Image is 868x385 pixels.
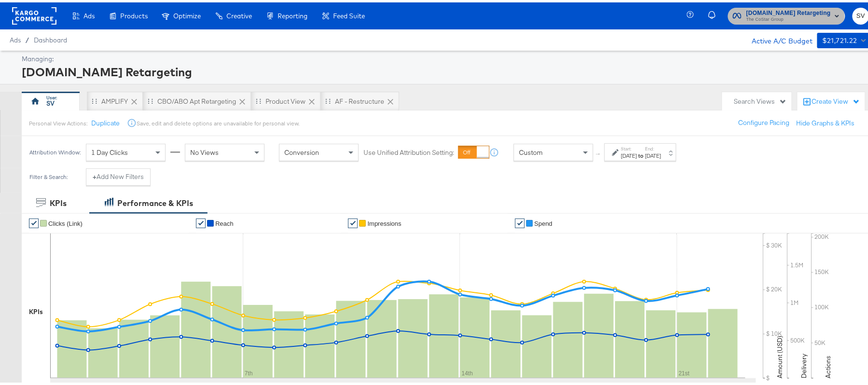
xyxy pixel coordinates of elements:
[93,170,97,179] strong: +
[621,143,637,150] label: Start:
[91,116,120,125] button: Duplicate
[367,218,401,225] span: Impressions
[800,351,809,376] text: Delivery
[278,10,308,17] span: Reporting
[734,95,787,104] div: Search Views
[742,30,812,45] div: Active A/C Budget
[637,150,645,157] strong: to
[101,95,128,104] div: AMPLIFY
[50,195,67,206] div: KPIs
[256,96,261,101] div: Drag to reorder tab
[190,146,219,154] span: No Views
[92,96,97,101] div: Drag to reorder tab
[621,150,637,157] div: [DATE]
[22,52,867,61] div: Managing:
[335,95,384,104] div: AF - Restructure
[824,353,833,376] text: Actions
[21,34,34,41] span: /
[173,10,201,17] span: Optimize
[29,171,68,178] div: Filter & Search:
[776,333,784,376] text: Amount (USD)
[364,146,454,155] label: Use Unified Attribution Setting:
[856,8,866,19] span: SV
[284,146,319,154] span: Conversion
[515,216,525,226] a: ✔
[46,96,55,106] div: SV
[325,96,331,101] div: Drag to reorder tab
[728,5,845,22] button: [DOMAIN_NAME] RetargetingThe CoStar Group
[137,117,299,125] div: Save, edit and delete options are unavailable for personal view.
[148,96,153,101] div: Drag to reorder tab
[645,143,661,150] label: End:
[746,14,831,21] span: The CoStar Group
[196,216,206,226] a: ✔
[333,10,365,17] span: Feed Suite
[29,147,81,153] div: Attribution Window:
[215,218,234,225] span: Reach
[34,34,67,41] a: Dashboard
[10,34,21,41] span: Ads
[812,95,860,104] div: Create View
[645,150,661,157] div: [DATE]
[29,117,87,125] div: Personal View Actions:
[732,112,797,129] button: Configure Pacing
[29,216,39,226] a: ✔
[594,150,603,153] span: ↑
[266,95,306,104] div: Product View
[157,95,236,104] div: CBO/ABO Apt Retargeting
[534,218,553,225] span: Spend
[84,10,95,17] span: Ads
[519,146,543,154] span: Custom
[22,61,867,78] div: [DOMAIN_NAME] Retargeting
[797,116,855,125] button: Hide Graphs & KPIs
[348,216,358,226] a: ✔
[226,10,252,17] span: Creative
[86,166,151,183] button: +Add New Filters
[746,6,831,16] span: [DOMAIN_NAME] Retargeting
[48,218,83,225] span: Clicks (Link)
[117,195,193,206] div: Performance & KPIs
[822,32,857,44] div: $21,721.22
[91,146,128,154] span: 1 Day Clicks
[29,305,43,314] div: KPIs
[120,10,148,17] span: Products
